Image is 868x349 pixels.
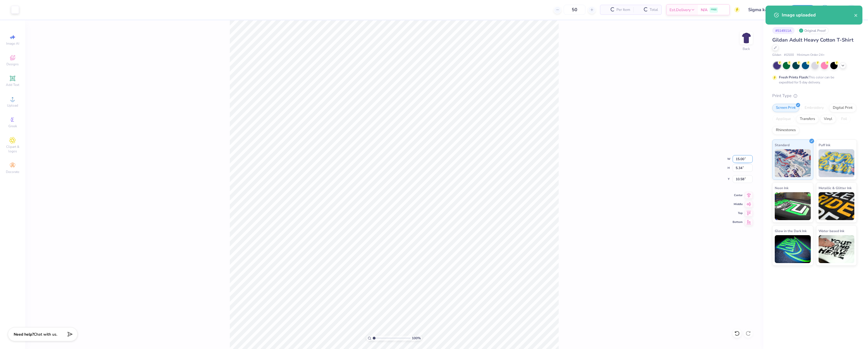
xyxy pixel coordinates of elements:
span: Est. Delivery [669,7,691,13]
div: Digital Print [829,104,856,112]
img: Water based Ink [819,235,855,263]
input: Untitled Design [744,4,785,15]
div: Embroidery [801,104,828,112]
div: Rhinestones [772,126,799,134]
span: Standard [775,142,790,148]
strong: Need help? [14,332,34,337]
div: Back [743,46,750,51]
span: Total [650,7,658,13]
div: Original Proof [797,27,829,34]
span: Glow in the Dark Ink [775,228,807,234]
div: This color can be expedited for 5 day delivery. [779,75,848,85]
div: Screen Print [772,104,799,112]
img: Puff Ink [819,149,855,177]
div: # 514911A [772,27,795,34]
span: Image AI [6,41,19,46]
span: Bottom [733,220,743,224]
span: Minimum Order: 24 + [797,53,825,57]
img: Standard [775,149,811,177]
span: Greek [8,124,17,128]
div: Image uploaded [782,12,854,18]
img: Glow in the Dark Ink [775,235,811,263]
span: Add Text [6,83,19,87]
span: FREE [711,8,717,12]
span: Chat with us. [34,332,57,337]
span: Upload [7,103,18,108]
img: Metallic & Glitter Ink [819,192,855,220]
span: Designs [6,62,19,66]
img: Neon Ink [775,192,811,220]
span: Gildan Adult Heavy Cotton T-Shirt [772,37,853,43]
span: Per Item [616,7,630,13]
input: – – [564,5,585,15]
div: Transfers [796,115,819,123]
span: N/A [701,7,707,13]
span: # G500 [784,53,794,57]
span: Water based Ink [819,228,844,234]
img: Back [741,32,752,44]
span: Puff Ink [819,142,830,148]
span: Middle [733,202,743,206]
span: Center [733,193,743,197]
strong: Fresh Prints Flash: [779,75,809,80]
span: Clipart & logos [3,145,22,153]
div: Applique [772,115,795,123]
span: Decorate [6,170,19,174]
span: Top [733,211,743,215]
span: Metallic & Glitter Ink [819,185,852,191]
div: Vinyl [820,115,836,123]
div: Print Type [772,93,857,99]
button: close [854,12,858,18]
span: Neon Ink [775,185,788,191]
div: Foil [838,115,851,123]
span: Gildan [772,53,781,57]
span: 100 % [412,336,421,341]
